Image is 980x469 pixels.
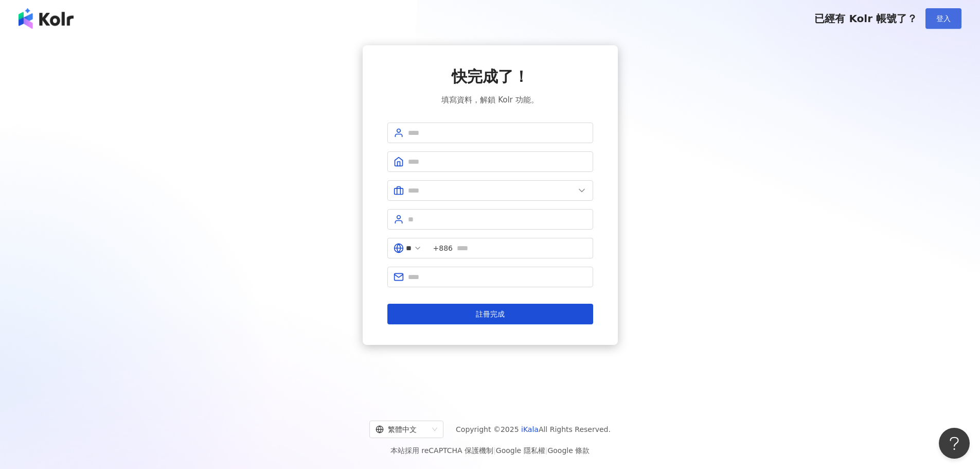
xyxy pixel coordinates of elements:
[376,421,428,438] div: 繁體中文
[433,242,453,254] span: +886
[939,428,970,459] iframe: Help Scout Beacon - Open
[925,8,961,29] button: 登入
[547,446,590,455] a: Google 條款
[476,310,505,318] span: 註冊完成
[390,444,590,457] span: 本站採用 reCAPTCHA 保護機制
[456,423,611,436] span: Copyright © 2025 All Rights Reserved.
[545,446,548,455] span: |
[496,446,545,455] a: Google 隱私權
[814,12,917,25] span: 已經有 Kolr 帳號了？
[493,446,496,455] span: |
[387,304,593,324] button: 註冊完成
[521,425,539,433] a: iKala
[441,94,538,106] span: 填寫資料，解鎖 Kolr 功能。
[452,66,529,88] span: 快完成了！
[19,8,74,29] img: logo
[936,14,951,23] span: 登入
